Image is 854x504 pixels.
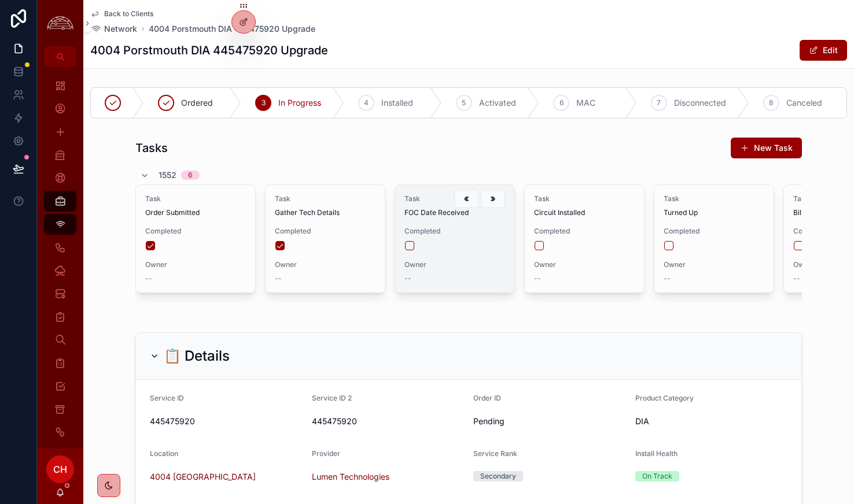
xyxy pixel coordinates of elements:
[381,97,413,109] span: Installed
[635,394,694,402] span: Product Category
[37,67,83,449] div: scrollable content
[793,274,800,283] span: --
[479,97,516,109] span: Activated
[275,208,376,217] span: Gather Tech Details
[145,194,246,203] span: Task
[534,208,635,217] span: Circuit Installed
[664,227,764,236] span: Completed
[576,97,595,109] span: MAC
[90,42,328,58] h1: 4004 Porstmouth DIA 445475920 Upgrade
[404,274,411,283] span: --
[559,98,564,108] span: 6
[664,194,764,203] span: Task
[786,97,822,109] span: Canceled
[275,274,282,283] span: --
[150,394,184,402] span: Service ID
[275,260,376,269] span: Owner
[534,260,635,269] span: Owner
[404,227,505,236] span: Completed
[395,184,515,293] a: TaskFOC Date ReceivedCompletedOwner--
[104,9,153,18] span: Back to Clients
[188,171,193,180] div: 6
[44,14,76,32] img: App logo
[462,98,466,108] span: 5
[534,194,635,203] span: Task
[664,274,671,283] span: --
[150,449,178,458] span: Location
[635,449,678,458] span: Install Health
[312,394,352,402] span: Service ID 2
[312,449,340,458] span: Provider
[473,449,517,458] span: Service Rank
[731,138,802,158] button: New Task
[312,471,389,483] a: Lumen Technologies
[480,471,516,481] div: Secondary
[181,97,213,109] span: Ordered
[275,227,376,236] span: Completed
[159,169,176,181] span: 1552
[265,184,385,293] a: TaskGather Tech DetailsCompletedOwner--
[145,260,246,269] span: Owner
[473,394,501,402] span: Order ID
[800,40,847,61] button: Edit
[364,98,369,108] span: 4
[262,98,266,108] span: 3
[674,97,726,109] span: Disconnected
[524,184,645,293] a: TaskCircuit InstalledCompletedOwner--
[635,416,649,427] span: DIA
[278,97,321,109] span: In Progress
[404,260,505,269] span: Owner
[149,23,315,35] a: 4004 Porstmouth DIA 445475920 Upgrade
[473,416,626,427] span: Pending
[150,416,303,427] span: 445475920
[90,9,153,18] a: Back to Clients
[53,462,67,476] span: CH
[135,184,256,293] a: TaskOrder SubmittedCompletedOwner--
[404,208,505,217] span: FOC Date Received
[654,184,774,293] a: TaskTurned UpCompletedOwner--
[145,274,152,283] span: --
[90,23,137,35] a: Network
[135,140,168,156] h1: Tasks
[164,347,230,365] h2: 📋 Details
[150,471,256,483] a: 4004 [GEOGRAPHIC_DATA]
[275,194,376,203] span: Task
[642,471,672,481] div: On Track
[404,194,505,203] span: Task
[769,98,773,108] span: 8
[664,208,764,217] span: Turned Up
[657,98,661,108] span: 7
[534,274,541,283] span: --
[534,227,635,236] span: Completed
[145,227,246,236] span: Completed
[312,416,465,427] span: 445475920
[664,260,764,269] span: Owner
[104,23,137,35] span: Network
[145,208,246,217] span: Order Submitted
